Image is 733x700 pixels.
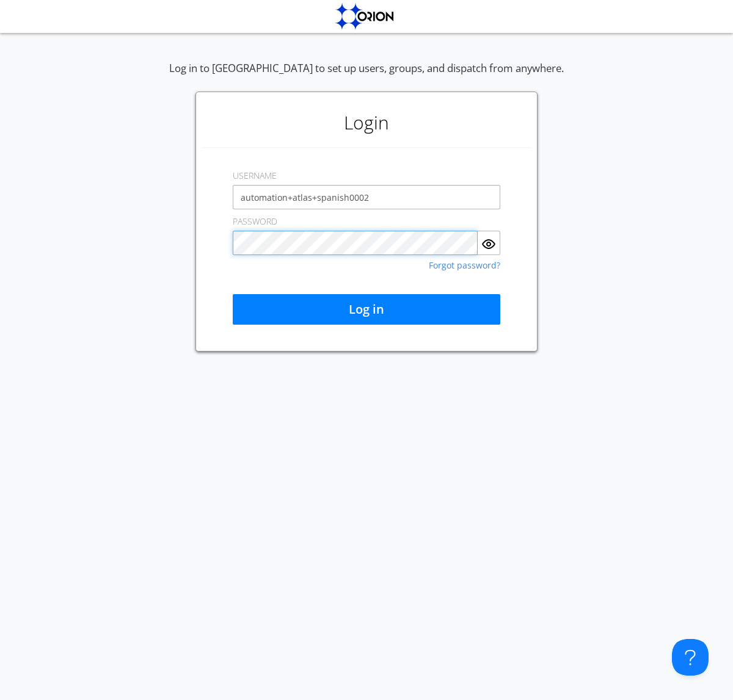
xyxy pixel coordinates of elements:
[233,170,277,182] label: USERNAME
[233,215,277,228] label: PASSWORD
[233,231,478,255] input: Password
[672,639,709,676] iframe: Toggle Customer Support
[233,294,500,325] button: Log in
[169,61,564,92] div: Log in to [GEOGRAPHIC_DATA] to set up users, groups, and dispatch from anywhere.
[429,261,500,270] a: Forgot password?
[202,98,531,147] h1: Login
[481,237,496,251] img: eye.svg
[478,231,500,255] button: Show Password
